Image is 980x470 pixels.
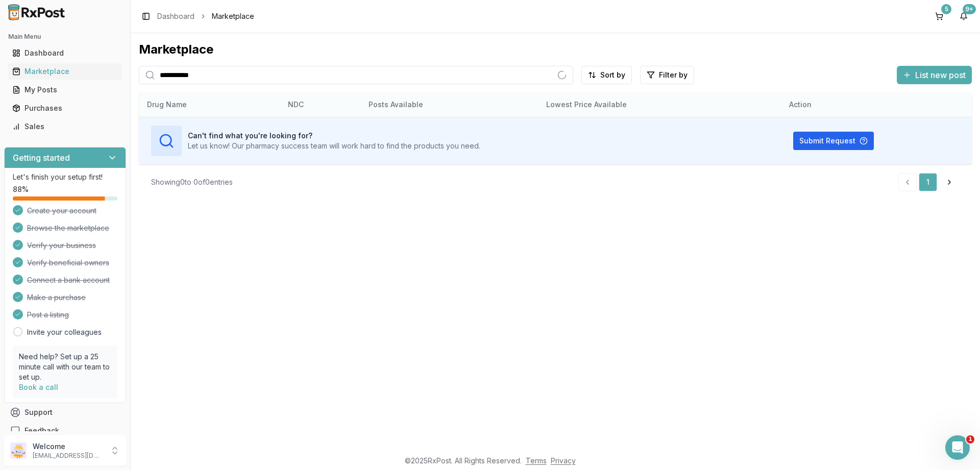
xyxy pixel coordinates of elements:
[8,33,122,41] h2: Main Menu
[12,66,118,77] div: Marketplace
[13,172,117,182] p: Let's finish your setup first!
[538,92,781,117] th: Lowest Price Available
[12,48,118,58] div: Dashboard
[33,441,104,452] p: Welcome
[4,4,69,20] img: RxPost Logo
[897,66,972,84] button: List new post
[4,45,126,61] button: Dashboard
[898,173,960,191] nav: pagination
[781,92,972,117] th: Action
[581,66,632,84] button: Sort by
[157,11,194,21] a: Dashboard
[12,121,118,132] div: Sales
[939,173,960,191] a: Go to next page
[188,131,480,141] h3: Can't find what you're looking for?
[659,70,688,80] span: Filter by
[915,69,966,81] span: List new post
[19,383,58,391] a: Book a call
[966,435,974,443] span: 1
[280,92,360,117] th: NDC
[24,426,59,436] span: Feedback
[212,11,254,21] span: Marketplace
[13,184,29,194] span: 88 %
[8,117,122,136] a: Sales
[27,275,110,285] span: Connect a bank account
[27,327,102,337] a: Invite your colleagues
[4,82,126,98] button: My Posts
[8,81,122,99] a: My Posts
[27,240,96,251] span: Verify your business
[941,4,951,14] div: 5
[793,132,874,150] button: Submit Request
[945,435,970,460] iframe: Intercom live chat
[10,442,27,459] img: User avatar
[4,403,126,422] button: Support
[360,92,538,117] th: Posts Available
[955,8,972,24] button: 9+
[8,99,122,117] a: Purchases
[157,11,254,21] nav: breadcrumb
[19,352,111,382] p: Need help? Set up a 25 minute call with our team to set up.
[526,456,547,465] a: Terms
[600,70,625,80] span: Sort by
[8,62,122,81] a: Marketplace
[139,92,280,117] th: Drug Name
[931,8,947,24] button: 5
[8,44,122,62] a: Dashboard
[27,292,86,303] span: Make a purchase
[897,71,972,81] a: List new post
[4,100,126,116] button: Purchases
[640,66,694,84] button: Filter by
[139,41,972,58] div: Marketplace
[4,422,126,440] button: Feedback
[919,173,937,191] a: 1
[12,103,118,113] div: Purchases
[4,118,126,135] button: Sales
[13,152,70,164] h3: Getting started
[27,310,69,320] span: Post a listing
[963,4,976,14] div: 9+
[551,456,576,465] a: Privacy
[4,63,126,80] button: Marketplace
[27,223,109,233] span: Browse the marketplace
[151,177,233,187] div: Showing 0 to 0 of 0 entries
[188,141,480,151] p: Let us know! Our pharmacy success team will work hard to find the products you need.
[12,85,118,95] div: My Posts
[33,452,104,460] p: [EMAIL_ADDRESS][DOMAIN_NAME]
[27,258,109,268] span: Verify beneficial owners
[27,206,96,216] span: Create your account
